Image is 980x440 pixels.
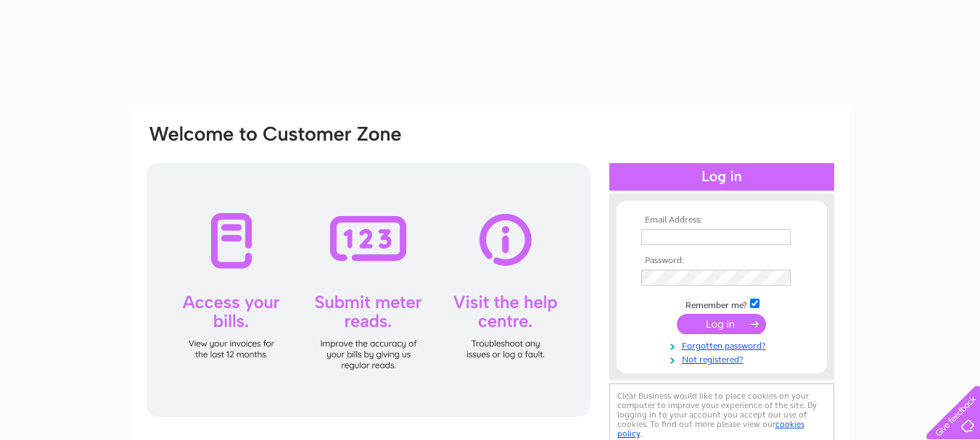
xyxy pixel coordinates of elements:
[641,338,806,352] a: Forgotten password?
[677,314,766,334] input: Submit
[638,256,806,266] th: Password:
[641,352,806,365] a: Not registered?
[638,215,806,225] th: Email Address:
[617,419,804,439] a: cookies policy
[638,296,806,311] td: Remember me?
